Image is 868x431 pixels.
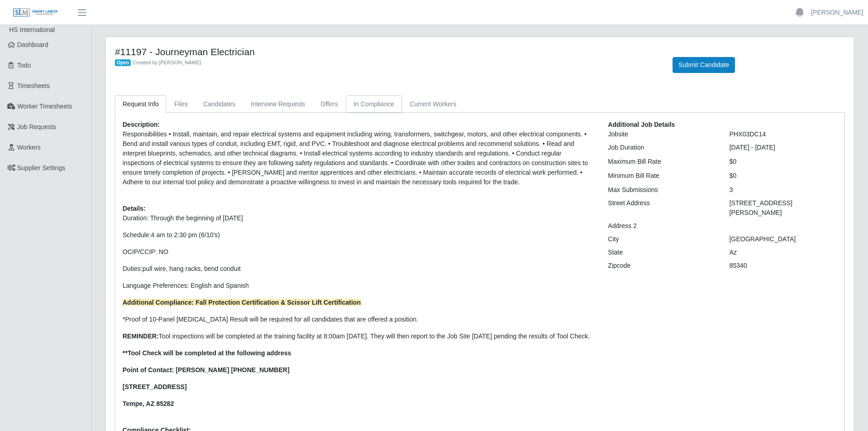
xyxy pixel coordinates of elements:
strong: [STREET_ADDRESS] [123,383,187,390]
span: Open [115,59,131,67]
div: PHX03DC14 [723,130,844,139]
div: 85340 [723,261,844,270]
div: $0 [723,157,844,166]
div: [GEOGRAPHIC_DATA] [723,234,844,244]
span: Dashboard [17,41,49,48]
strong: REMINDER: [123,332,159,340]
span: 4 am to 2:30 pm (6/10’s) [151,231,220,239]
div: Street Address [601,198,722,218]
a: Files [166,95,195,113]
span: HS International [9,26,55,33]
span: Worker Timesheets [17,103,72,110]
p: Tool inspections will be completed at the training facility at 8:00am [DATE]. They will then repo... [123,332,594,341]
span: Job Requests [17,123,56,130]
div: Max Submissions [601,185,722,195]
p: Language Preferences: English and Spanish [123,281,594,291]
a: In Compliance [346,95,402,113]
a: Offers [313,95,346,113]
a: Candidates [195,95,243,113]
strong: Additional Compliance: Fall Protection Certification & Scissor Lift Certification [123,299,361,306]
p: *Proof of 10-Panel [MEDICAL_DATA] Result will be required for all candidates that are offered a p... [123,315,594,324]
div: [STREET_ADDRESS][PERSON_NAME] [723,198,844,218]
strong: **Tool Check will be completed at the following address [123,349,291,357]
a: Interview Requests [243,95,313,113]
img: SLM Logo [13,8,58,18]
div: [DATE] - [DATE] [723,143,844,152]
div: $0 [723,171,844,181]
div: Address 2 [601,221,722,231]
h4: #11197 - Journeyman Electrician [115,46,659,57]
p: Responsibilities • Install, maintain, and repair electrical systems and equipment including wirin... [123,130,594,187]
span: Timesheets [17,82,50,89]
button: Submit Candidate [673,57,735,73]
div: City [601,234,722,244]
p: Duration: Through the beginning of [DATE] [123,213,594,223]
div: State [601,248,722,257]
b: Description: [123,121,160,128]
strong: Point of Contact: [PERSON_NAME] [PHONE_NUMBER] [123,366,289,374]
div: Jobsite [601,130,722,139]
p: Schedule: [123,230,594,240]
div: Zipcode [601,261,722,270]
strong: Tempe, AZ 85282 [123,400,174,407]
span: Supplier Settings [17,164,66,171]
a: [PERSON_NAME] [811,8,863,17]
span: Created by [PERSON_NAME] [133,60,201,65]
b: Details: [123,205,146,212]
b: Additional Job Details [608,121,675,128]
a: Current Workers [402,95,464,113]
span: pull wire, hang racks, bend conduit [143,265,241,272]
div: Maximum Bill Rate [601,157,722,166]
div: Job Duration [601,143,722,152]
p: OCIP/CCIP: NO [123,247,594,257]
span: Todo [17,62,31,69]
div: Az [723,248,844,257]
a: Request Info [115,95,166,113]
div: Minimum Bill Rate [601,171,722,181]
span: Workers [17,144,41,151]
p: Duties: [123,264,594,274]
div: 3 [723,185,844,195]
